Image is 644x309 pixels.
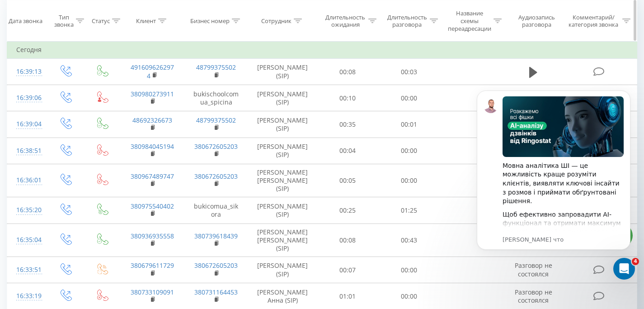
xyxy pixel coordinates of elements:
[387,13,428,29] div: Длительность разговора
[378,197,440,223] td: 01:25
[9,17,42,25] div: Дата звонка
[248,197,317,223] td: [PERSON_NAME] (SIP)
[317,257,378,283] td: 00:07
[16,115,38,133] div: 16:39:04
[261,17,291,25] div: Сотрудник
[378,223,440,257] td: 00:43
[317,59,378,85] td: 00:08
[131,90,174,98] a: 380980273911
[131,288,174,296] a: 380733109091
[196,116,236,124] a: 48799375502
[16,201,38,219] div: 16:35:20
[248,164,317,197] td: [PERSON_NAME] [PERSON_NAME] (SIP)
[512,13,561,29] div: Аудиозапись разговора
[248,138,317,164] td: [PERSON_NAME] (SIP)
[248,257,317,283] td: [PERSON_NAME] (SIP)
[184,85,248,111] td: bukischoolcomua_spicina
[16,63,38,81] div: 16:39:13
[613,258,635,280] iframe: Intercom live chat
[131,142,174,151] a: 380984045194
[184,197,248,223] td: bukicomua_sikora
[16,287,38,305] div: 16:33:19
[16,142,38,160] div: 16:38:51
[317,138,378,164] td: 00:04
[248,85,317,111] td: [PERSON_NAME] (SIP)
[317,164,378,197] td: 00:05
[136,17,156,25] div: Клиент
[378,85,440,111] td: 00:00
[194,142,238,151] a: 380672605203
[325,13,366,29] div: Длительность ожидания
[248,223,317,257] td: [PERSON_NAME] [PERSON_NAME] (SIP)
[54,13,74,29] div: Тип звонка
[248,111,317,138] td: [PERSON_NAME] (SIP)
[378,111,440,138] td: 00:01
[317,223,378,257] td: 00:08
[317,85,378,111] td: 00:10
[317,111,378,138] td: 00:35
[196,63,236,71] a: 48799375502
[131,232,174,240] a: 380936935558
[378,59,440,85] td: 00:03
[16,171,38,189] div: 16:36:01
[132,116,172,124] a: 48692326673
[567,13,620,29] div: Комментарий/категория звонка
[378,164,440,197] td: 00:00
[16,89,38,107] div: 16:39:06
[131,172,174,181] a: 380967489747
[515,288,552,304] span: Разговор не состоялся
[131,202,174,210] a: 380975540402
[16,231,38,249] div: 16:35:04
[16,261,38,279] div: 16:33:51
[131,63,174,80] a: 4916096262974
[378,138,440,164] td: 00:00
[92,17,110,25] div: Статус
[131,261,174,270] a: 380679611729
[378,257,440,283] td: 00:00
[194,288,238,296] a: 380731164453
[7,41,637,59] td: Сегодня
[317,197,378,223] td: 00:25
[463,77,644,285] iframe: Intercom notifications сообщение
[190,17,230,25] div: Бизнес номер
[448,10,491,33] div: Название схемы переадресации
[194,261,238,270] a: 380672605203
[248,59,317,85] td: [PERSON_NAME] (SIP)
[632,258,639,265] span: 4
[194,172,238,181] a: 380672605203
[194,232,238,240] a: 380739618439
